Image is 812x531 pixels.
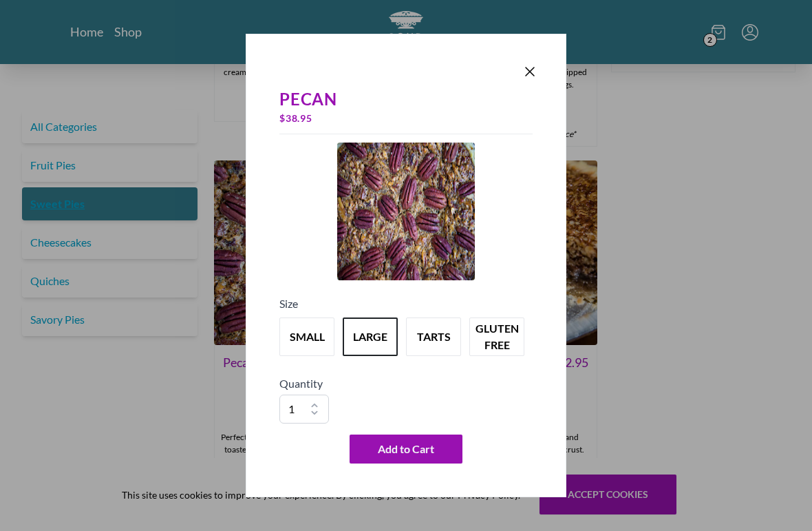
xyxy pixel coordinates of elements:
[279,90,533,109] div: Pecan
[378,441,434,457] span: Add to Cart
[279,375,533,392] h5: Quantity
[406,317,461,356] button: Variant Swatch
[337,143,475,280] img: Product Image
[469,317,524,356] button: Variant Swatch
[337,143,475,284] a: Product Image
[279,295,533,312] h5: Size
[279,109,533,128] div: $ 38.95
[522,63,538,80] button: Close panel
[350,435,462,464] button: Add to Cart
[279,317,334,356] button: Variant Swatch
[343,317,398,356] button: Variant Swatch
